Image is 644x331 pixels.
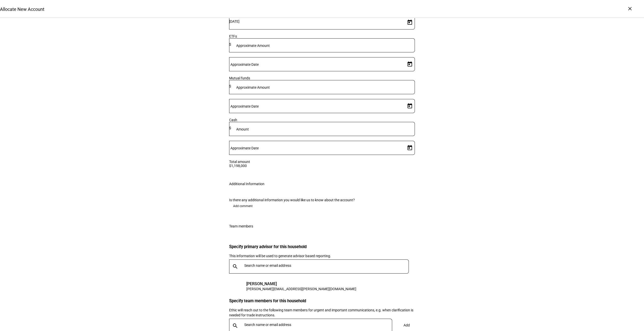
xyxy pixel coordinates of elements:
[229,42,231,46] span: $
[229,323,241,329] mat-icon: search
[405,17,415,27] button: Open calendar
[233,202,253,210] span: Add comment
[229,182,264,186] div: Additional Information
[229,160,415,164] div: Total amount
[229,253,415,258] div: This information will be used to generate advisor based reporting.
[236,127,249,131] mat-label: Amount
[246,286,356,291] div: [PERSON_NAME][EMAIL_ADDRESS][PERSON_NAME][DOMAIN_NAME]
[229,308,415,318] div: Ethic will reach out to the following team members for urgent and important communications, e.g. ...
[229,299,415,303] h3: Specify team members for this household
[229,118,415,122] div: Cash
[229,34,415,38] div: ETFs
[232,281,242,291] div: JC
[229,76,415,80] div: Mutual funds
[405,59,415,69] button: Open calendar
[626,5,634,13] div: ×
[229,198,415,202] div: Is there any additional information you would like us to know about the account?
[230,146,259,150] mat-label: Approximate Date
[236,44,270,48] mat-label: Approximate Amount
[236,85,270,89] mat-label: Approximate Amount
[244,263,411,268] input: Search name or email address
[229,202,257,210] button: Add comment
[244,323,394,327] input: Search name or email address
[246,281,356,286] div: [PERSON_NAME]
[229,126,231,130] span: $
[229,164,415,168] div: $1,198,000
[230,62,259,67] mat-label: Approximate Date
[229,224,253,228] div: Team members
[405,143,415,153] button: Open calendar
[230,104,259,108] mat-label: Approximate Date
[405,101,415,111] button: Open calendar
[229,84,231,88] span: $
[229,244,415,249] h3: Specify primary advisor for this household
[229,263,241,270] mat-icon: search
